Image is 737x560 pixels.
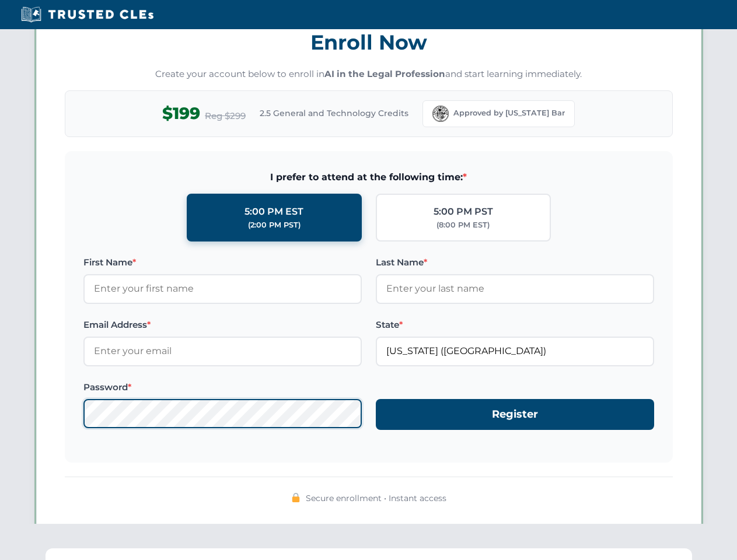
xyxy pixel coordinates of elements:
[376,337,654,366] input: Florida (FL)
[244,204,303,219] div: 5:00 PM EST
[65,68,673,81] p: Create your account below to enroll in and start learning immediately.
[83,337,362,366] input: Enter your email
[83,380,362,394] label: Password
[83,318,362,332] label: Email Address
[291,493,301,502] img: 🔒
[436,219,490,231] div: (8:00 PM EST)
[432,106,449,122] img: Florida Bar
[83,274,362,303] input: Enter your first name
[205,109,246,123] span: Reg $299
[453,107,565,119] span: Approved by [US_STATE] Bar
[18,6,157,23] img: Trusted CLEs
[162,100,200,127] span: $199
[65,24,673,61] h3: Enroll Now
[376,274,654,303] input: Enter your last name
[434,204,493,219] div: 5:00 PM PST
[260,107,408,120] span: 2.5 General and Technology Credits
[324,68,445,79] strong: AI in the Legal Profession
[376,318,654,332] label: State
[376,256,654,269] label: Last Name
[248,219,301,231] div: (2:00 PM PST)
[306,492,446,505] span: Secure enrollment • Instant access
[376,399,654,430] button: Register
[83,256,362,269] label: First Name
[83,170,654,185] span: I prefer to attend at the following time:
